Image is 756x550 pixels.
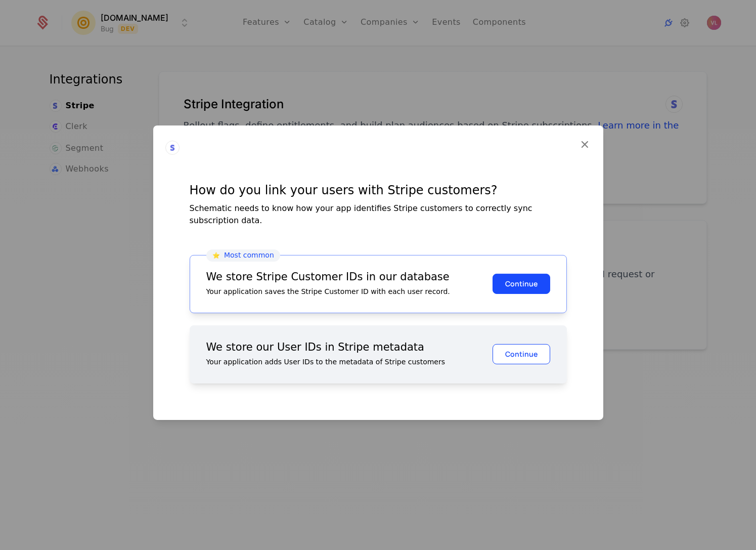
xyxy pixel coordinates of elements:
span: Most common [224,250,274,259]
div: We store Stripe Customer IDs in our database [206,271,493,282]
button: Continue [493,344,550,364]
div: How do you link your users with Stripe customers? [190,182,567,198]
div: We store our User IDs in Stripe metadata [206,342,493,352]
span: ⭐️ [212,251,220,259]
div: Your application saves the Stripe Customer ID with each user record. [206,286,493,296]
button: Continue [493,274,550,294]
div: Your application adds User IDs to the metadata of Stripe customers [206,356,493,366]
div: Schematic needs to know how your app identifies Stripe customers to correctly sync subscription d... [190,202,567,226]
